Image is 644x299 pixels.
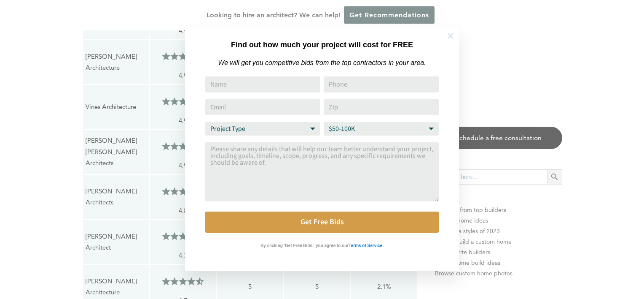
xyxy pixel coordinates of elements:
[205,76,320,92] input: Name
[205,122,320,136] select: Project Type
[349,243,382,248] strong: Terms of Service
[436,21,465,51] button: Close
[231,41,413,49] strong: Find out how much your project will cost for FREE
[349,241,382,248] a: Terms of Service
[483,239,634,289] iframe: Drift Widget Chat Controller
[205,212,439,233] button: Get Free Bids
[324,99,439,115] input: Zip
[260,243,349,248] strong: By clicking 'Get Free Bids,' you agree to our
[324,122,439,136] select: Budget Range
[205,99,320,115] input: Email Address
[205,142,439,201] textarea: Comment or Message
[218,59,426,66] em: We will get you competitive bids from the top contractors in your area.
[382,243,384,248] strong: .
[324,76,439,92] input: Phone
